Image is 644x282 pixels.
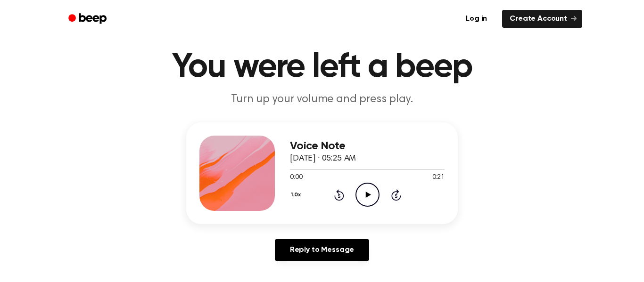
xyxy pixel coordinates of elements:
a: Log in [456,8,496,30]
span: [DATE] · 05:25 AM [290,154,356,163]
a: Reply to Message [275,239,369,261]
span: 0:00 [290,173,302,183]
p: Turn up your volume and press play. [141,92,503,107]
a: Create Account [502,10,582,28]
span: 0:21 [432,173,445,183]
h3: Voice Note [290,140,445,153]
h1: You were left a beep [81,50,563,84]
button: 1.0x [290,187,304,203]
a: Beep [62,10,115,28]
